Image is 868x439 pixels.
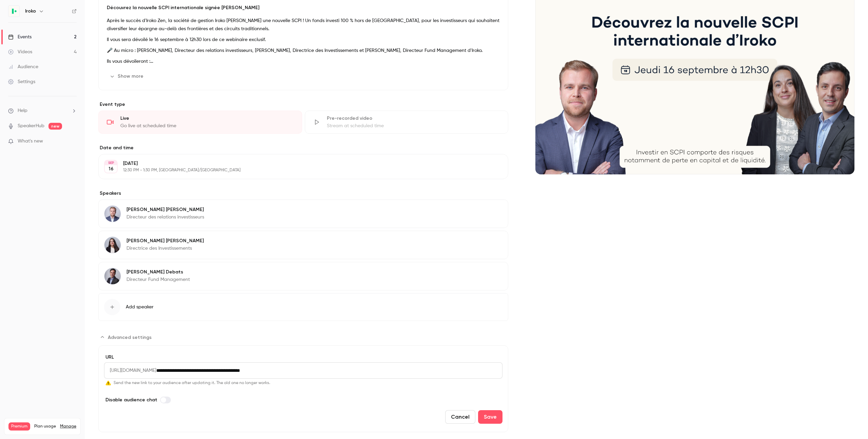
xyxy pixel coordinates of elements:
span: Help [18,107,27,114]
p: Découvrez la nouvelle SCPI internationale signée [PERSON_NAME] [107,4,500,11]
div: Marion Bertrand[PERSON_NAME] [PERSON_NAME]Directrice des Investissements [98,231,508,259]
button: Advanced settings [98,332,156,343]
label: Speakers [98,190,508,197]
p: [PERSON_NAME] Debats [126,269,190,275]
span: Advanced settings [108,334,152,341]
img: Marion Bertrand [104,237,121,253]
div: Stream at scheduled time [327,122,500,129]
div: Pre-recorded videoStream at scheduled time [305,111,509,134]
p: 12:30 PM - 1:30 PM, [GEOGRAPHIC_DATA]/[GEOGRAPHIC_DATA] [123,168,472,173]
div: Settings [8,78,35,85]
div: Events [8,34,32,40]
div: SEP [105,160,117,165]
h6: Iroko [25,8,36,15]
span: What's new [18,138,43,145]
span: Add speaker [126,304,154,310]
p: 16 [108,166,114,172]
span: [URL][DOMAIN_NAME] [104,362,156,379]
label: Date and time [98,145,508,151]
div: Antoine Charbonneau[PERSON_NAME] [PERSON_NAME]Directeur des relations investisseurs [98,199,508,228]
p: Directrice des Investissements [126,245,204,252]
a: SpeakerHub [18,122,44,130]
span: Plan usage [34,424,56,429]
div: Videos [8,49,32,55]
div: Pre-recorded video [327,115,500,122]
button: Add speaker [98,293,508,321]
img: Guillaume Debats [104,268,121,284]
p: Directeur Fund Management [126,276,190,283]
span: Disable audience chat [105,396,157,403]
img: Iroko [8,6,19,17]
p: Ils vous dévoileront : [107,57,500,65]
span: Send the new link to your audience after updating it. The old one no longer works. [114,380,270,386]
div: Live [120,115,294,122]
div: Guillaume Debats[PERSON_NAME] DebatsDirecteur Fund Management [98,262,508,290]
p: [PERSON_NAME] [PERSON_NAME] [126,237,204,244]
img: Antoine Charbonneau [104,206,121,222]
p: 🎤 Au micro : [PERSON_NAME], Directeur des relations investisseurs, [PERSON_NAME], Directrice des ... [107,46,500,55]
p: Il vous sera dévoilé le 16 septembre à 12h30 lors de ce webinaire exclusif. [107,36,500,44]
li: help-dropdown-opener [8,107,77,114]
section: Advanced settings [98,332,508,432]
span: Premium [8,422,30,431]
button: Show more [107,71,147,82]
p: [PERSON_NAME] [PERSON_NAME] [126,206,204,213]
iframe: Noticeable Trigger [68,138,77,145]
div: Audience [8,63,38,70]
button: Save [478,410,502,424]
div: Go live at scheduled time [120,122,294,129]
p: Event type [98,101,508,108]
p: [DATE] [123,160,472,167]
button: Cancel [445,410,475,424]
p: Directeur des relations investisseurs [126,214,204,221]
span: new [48,123,62,130]
label: URL [104,354,502,361]
a: Manage [60,424,76,429]
p: Après le succès d'Iroko Zen, la société de gestion Iroko [PERSON_NAME] une nouvelle SCPI ! Un fon... [107,17,500,33]
div: LiveGo live at scheduled time [98,111,302,134]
